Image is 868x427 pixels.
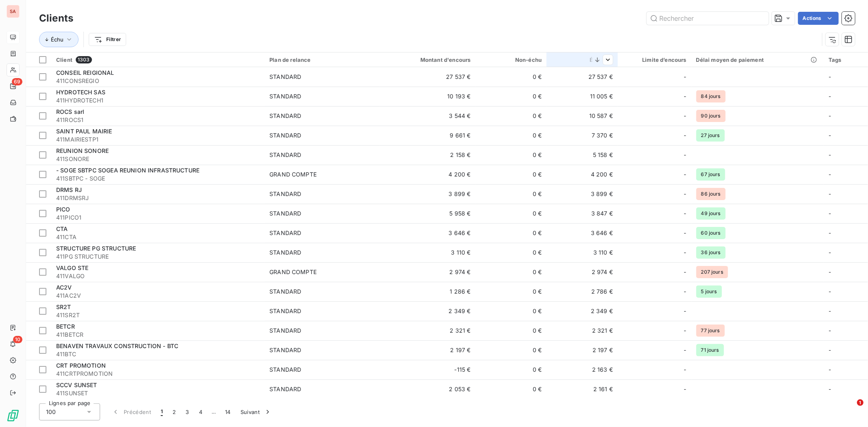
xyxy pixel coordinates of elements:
[56,206,70,213] span: PICO
[475,243,547,262] td: 0 €
[696,246,726,259] span: 36 jours
[56,264,88,271] span: VALGO STE
[56,128,112,135] span: SAINT PAUL MAIRIE
[220,403,236,420] button: 14
[684,73,687,81] span: -
[684,92,687,100] span: -
[696,57,819,63] div: Délai moyen de paiement
[684,209,687,218] span: -
[475,282,547,301] td: 0 €
[475,262,547,282] td: 0 €
[547,165,618,184] td: 4 200 €
[380,106,475,126] td: 3 544 €
[56,186,82,193] span: DRMS RJ
[829,210,831,217] span: -
[181,403,194,420] button: 3
[56,389,260,397] span: 411SUNSET
[156,403,168,420] button: 1
[56,311,260,319] span: 411SR2T
[696,90,726,102] span: 84 jours
[56,253,260,261] span: 411PG STRUCTURE
[475,184,547,204] td: 0 €
[696,266,728,278] span: 207 jours
[547,282,618,301] td: 2 786 €
[161,408,163,416] span: 1
[56,292,260,300] span: 411AC2V
[475,126,547,145] td: 0 €
[547,67,618,87] td: 27 537 €
[76,56,92,63] span: 1303
[684,288,687,296] span: -
[829,190,831,197] span: -
[547,379,618,399] td: 2 161 €
[475,321,547,340] td: 0 €
[194,403,207,420] button: 4
[684,327,687,335] span: -
[829,132,831,139] span: -
[269,346,301,354] div: STANDARD
[56,303,71,310] span: SR2T
[475,87,547,106] td: 0 €
[7,409,20,422] img: Logo LeanPay
[385,57,470,63] div: Montant d'encours
[475,301,547,321] td: 0 €
[684,131,687,139] span: -
[51,36,63,43] span: Échu
[56,96,260,105] span: 411HYDROTECH1
[829,73,831,80] span: -
[269,248,301,257] div: STANDARD
[380,301,475,321] td: 2 349 €
[56,342,178,349] span: BENAVEN TRAVAUX CONSTRUCTION - BTC
[829,93,831,100] span: -
[269,151,301,159] div: STANDARD
[269,170,317,179] div: GRAND COMPTE
[56,147,109,154] span: REUNION SONORE
[547,360,618,379] td: 2 163 €
[475,106,547,126] td: 0 €
[684,307,687,315] span: -
[56,116,260,124] span: 411ROCS1
[829,386,831,392] span: -
[547,106,618,126] td: 10 587 €
[56,350,260,358] span: 411BTC
[56,135,260,144] span: 411MAIRIESTP1
[168,403,181,420] button: 2
[547,340,618,360] td: 2 197 €
[56,108,84,115] span: ROCS sarl
[380,262,475,282] td: 2 974 €
[7,5,20,18] div: SA
[829,229,831,236] span: -
[475,145,547,165] td: 0 €
[696,168,725,181] span: 67 jours
[380,67,475,87] td: 27 537 €
[829,346,831,353] span: -
[475,360,547,379] td: 0 €
[829,171,831,178] span: -
[684,346,687,354] span: -
[829,327,831,334] span: -
[547,223,618,243] td: 3 646 €
[547,145,618,165] td: 5 158 €
[684,268,687,276] span: -
[696,129,725,142] span: 27 jours
[380,165,475,184] td: 4 200 €
[380,204,475,223] td: 5 958 €
[380,360,475,379] td: -115 €
[475,223,547,243] td: 0 €
[829,307,831,314] span: -
[380,282,475,301] td: 1 286 €
[56,272,260,280] span: 411VALGO
[684,248,687,257] span: -
[56,245,136,252] span: STRUCTURE PG STRUCTURE
[380,321,475,340] td: 2 321 €
[696,188,726,200] span: 86 jours
[480,57,542,63] div: Non-échu
[380,87,475,106] td: 10 193 €
[56,323,75,330] span: BETCR
[107,403,156,420] button: Précédent
[380,223,475,243] td: 3 646 €
[547,87,618,106] td: 11 005 €
[56,370,260,378] span: 411CRTPROMOTION
[39,11,73,26] h3: Clients
[840,399,860,419] iframe: Intercom live chat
